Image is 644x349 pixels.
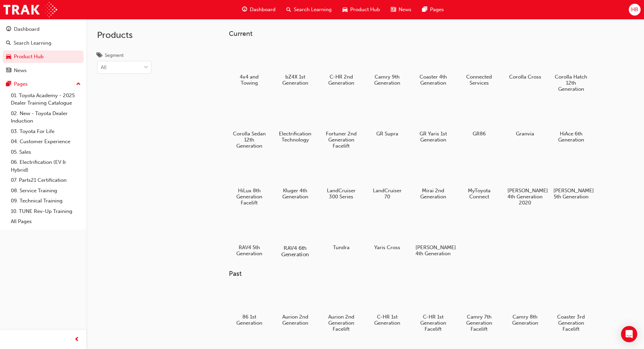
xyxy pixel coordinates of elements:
[250,6,276,14] span: Dashboard
[278,74,313,86] h5: bZ4X 1st Generation
[507,188,543,206] h5: [PERSON_NAME] 4th Generation 2020
[278,188,313,200] h5: Kluger 4th Generation
[101,64,106,71] div: All
[321,214,361,253] a: Tundra
[461,314,497,332] h5: Camry 7th Generation Facelift
[275,43,315,88] a: bZ4X 1st Generation
[3,37,84,49] a: Search Learning
[422,5,427,14] span: pages-icon
[551,43,591,94] a: Corolla Hatch 12th Generation
[461,131,497,137] h5: GR86
[415,188,451,200] h5: Mirai 2nd Generation
[3,23,84,36] a: Dashboard
[229,43,269,88] a: 4x4 and Towing
[367,283,407,329] a: C-HR 1st Generation
[229,283,269,329] a: 86 1st Generation
[367,214,407,253] a: Yaris Cross
[8,136,84,147] a: 04. Customer Experience
[553,74,589,92] h5: Corolla Hatch 12th Generation
[275,100,315,145] a: Electrification Technology
[3,22,84,78] button: DashboardSearch LearningProduct HubNews
[551,157,591,202] a: [PERSON_NAME] 5th Generation
[321,43,361,88] a: C-HR 2nd Generation
[367,157,407,202] a: LandCruiser 70
[232,314,267,326] h5: 86 1st Generation
[367,43,407,88] a: Camry 9th Generation
[430,6,444,14] span: Pages
[8,147,84,157] a: 05. Sales
[278,314,313,326] h5: Aurion 2nd Generation
[3,2,57,17] img: Trak
[8,216,84,227] a: All Pages
[413,43,453,88] a: Coaster 4th Generation
[505,43,545,82] a: Corolla Cross
[369,74,405,86] h5: Camry 9th Generation
[507,314,543,326] h5: Camry 8th Generation
[8,126,84,137] a: 03. Toyota For Life
[321,283,361,335] a: Aurion 2nd Generation Facelift
[369,314,405,326] h5: C-HR 1st Generation
[286,5,291,14] span: search-icon
[232,74,267,86] h5: 4x4 and Towing
[553,314,589,332] h5: Coaster 3rd Generation Facelift
[324,131,359,149] h5: Fortuner 2nd Generation Facelift
[3,50,84,63] a: Product Hub
[278,131,313,143] h5: Electrification Technology
[144,63,148,72] span: down-icon
[6,68,11,74] span: news-icon
[97,53,102,59] span: tags-icon
[281,3,337,17] a: search-iconSearch Learning
[275,283,315,329] a: Aurion 2nd Generation
[631,6,638,14] span: HB
[413,157,453,202] a: Mirai 2nd Generation
[505,100,545,139] a: Granvia
[6,54,11,60] span: car-icon
[621,326,637,342] div: Open Intercom Messenger
[461,188,497,200] h5: MyToyota Connect
[14,25,40,33] div: Dashboard
[276,245,314,258] h5: RAV4 6th Generation
[6,40,11,46] span: search-icon
[553,188,589,200] h5: [PERSON_NAME] 5th Generation
[399,6,411,14] span: News
[459,283,499,335] a: Camry 7th Generation Facelift
[342,5,348,14] span: car-icon
[459,100,499,139] a: GR86
[415,74,451,86] h5: Coaster 4th Generation
[229,214,269,259] a: RAV4 5th Generation
[229,157,269,208] a: HiLux 8th Generation Facelift
[97,30,151,41] h2: Products
[232,131,267,149] h5: Corolla Sedan 12th Generation
[505,283,545,329] a: Camry 8th Generation
[507,74,543,80] h5: Corolla Cross
[553,131,589,143] h5: HiAce 6th Generation
[8,206,84,217] a: 10. TUNE Rev-Up Training
[8,196,84,206] a: 09. Technical Training
[229,270,613,278] h3: Past
[551,100,591,145] a: HiAce 6th Generation
[337,3,385,17] a: car-iconProduct Hub
[415,244,451,257] h5: [PERSON_NAME] 4th Generation
[459,157,499,202] a: MyToyota Connect
[415,314,451,332] h5: C-HR 1st Generation Facelift
[415,131,451,143] h5: GR Yaris 1st Generation
[369,131,405,137] h5: GR Supra
[232,188,267,206] h5: HiLux 8th Generation Facelift
[324,244,359,250] h5: Tundra
[105,52,124,59] div: Segment
[275,214,315,259] a: RAV4 6th Generation
[8,186,84,196] a: 08. Service Training
[294,6,332,14] span: Search Learning
[275,157,315,202] a: Kluger 4th Generation
[367,100,407,139] a: GR Supra
[461,74,497,86] h5: Connected Services
[14,39,51,47] div: Search Learning
[14,67,27,74] div: News
[507,131,543,137] h5: Granvia
[6,26,11,32] span: guage-icon
[3,78,84,90] button: Pages
[369,244,405,250] h5: Yaris Cross
[14,80,28,88] div: Pages
[324,188,359,200] h5: LandCruiser 300 Series
[229,100,269,151] a: Corolla Sedan 12th Generation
